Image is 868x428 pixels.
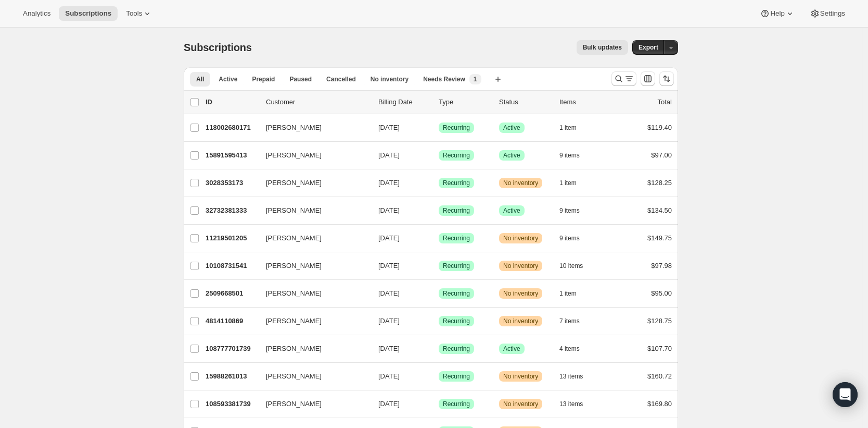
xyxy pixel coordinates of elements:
div: Items [559,97,611,107]
span: [PERSON_NAME] [266,205,322,216]
span: $97.98 [651,262,672,270]
span: [PERSON_NAME] [266,150,322,161]
span: 1 item [559,124,577,132]
div: 15891595413[PERSON_NAME][DATE]SuccessRecurringSuccessActive9 items$97.00 [206,148,672,163]
button: Search and filter results [611,71,636,86]
button: 1 item [559,176,588,190]
div: 108593381739[PERSON_NAME][DATE]SuccessRecurringWarningNo inventory13 items$169.80 [206,397,672,411]
span: Needs Review [423,75,465,83]
button: Create new view [490,72,506,87]
button: Subscriptions [59,6,118,21]
span: $160.72 [647,372,672,380]
span: Recurring [443,262,470,270]
span: Settings [820,9,845,18]
span: No inventory [503,372,538,381]
span: No inventory [503,262,538,270]
span: No inventory [503,317,538,325]
button: Export [632,40,665,55]
span: Recurring [443,317,470,325]
button: [PERSON_NAME] [260,368,364,385]
span: [DATE] [378,289,400,297]
button: [PERSON_NAME] [260,119,364,136]
span: Tools [126,9,142,18]
span: Subscriptions [65,9,111,18]
span: 13 items [559,372,583,381]
span: $149.75 [647,234,672,242]
span: Recurring [443,124,470,132]
p: 2509668501 [206,288,258,299]
span: Paused [289,75,312,83]
button: [PERSON_NAME] [260,230,364,247]
button: Settings [803,6,851,21]
span: 10 items [559,262,583,270]
button: 4 items [559,341,591,356]
p: Customer [266,97,370,107]
button: 1 item [559,286,588,301]
div: 15988261013[PERSON_NAME][DATE]SuccessRecurringWarningNo inventory13 items$160.72 [206,369,672,384]
button: [PERSON_NAME] [260,313,364,329]
div: Open Intercom Messenger [833,382,858,407]
p: Billing Date [378,97,430,107]
div: 108777701739[PERSON_NAME][DATE]SuccessRecurringSuccessActive4 items$107.70 [206,341,672,356]
p: 15988261013 [206,371,258,382]
span: Prepaid [252,75,275,83]
div: 118002680171[PERSON_NAME][DATE]SuccessRecurringSuccessActive1 item$119.40 [206,120,672,135]
span: 4 items [559,345,580,353]
span: [PERSON_NAME] [266,178,322,188]
button: Sort the results [659,71,674,86]
span: [DATE] [378,124,400,131]
span: 9 items [559,206,580,215]
button: [PERSON_NAME] [260,147,364,164]
button: 10 items [559,259,594,273]
span: Recurring [443,400,470,408]
button: [PERSON_NAME] [260,202,364,219]
button: Bulk updates [577,40,628,55]
button: 13 items [559,397,594,411]
button: [PERSON_NAME] [260,340,364,357]
button: 7 items [559,314,591,328]
div: IDCustomerBilling DateTypeStatusItemsTotal [206,97,672,107]
button: Analytics [17,6,57,21]
p: 11219501205 [206,233,258,243]
span: $119.40 [647,124,672,131]
span: $95.00 [651,289,672,297]
span: Recurring [443,289,470,298]
span: Recurring [443,151,470,160]
span: Cancelled [326,75,356,83]
span: [PERSON_NAME] [266,261,322,271]
p: 3028353173 [206,178,258,188]
span: [PERSON_NAME] [266,123,322,133]
span: 9 items [559,234,580,242]
span: $169.80 [647,400,672,408]
div: 3028353173[PERSON_NAME][DATE]SuccessRecurringWarningNo inventory1 item$128.25 [206,176,672,190]
span: $128.25 [647,179,672,187]
span: 1 [474,75,477,83]
div: 2509668501[PERSON_NAME][DATE]SuccessRecurringWarningNo inventory1 item$95.00 [206,286,672,301]
span: $107.70 [647,345,672,352]
button: Help [754,6,801,21]
p: Status [499,97,551,107]
p: ID [206,97,258,107]
span: No inventory [371,75,409,83]
button: [PERSON_NAME] [260,285,364,302]
p: 118002680171 [206,123,258,133]
span: 7 items [559,317,580,325]
span: Active [503,345,520,353]
span: Recurring [443,179,470,187]
p: 4814110869 [206,316,258,326]
button: 13 items [559,369,594,384]
span: Bulk updates [583,43,622,52]
span: Subscriptions [184,42,252,53]
span: [PERSON_NAME] [266,399,322,409]
span: [DATE] [378,206,400,214]
span: [DATE] [378,262,400,270]
p: 32732381333 [206,205,258,216]
button: 9 items [559,148,591,163]
div: 4814110869[PERSON_NAME][DATE]SuccessRecurringWarningNo inventory7 items$128.75 [206,314,672,328]
span: 1 item [559,179,577,187]
span: Active [503,206,520,215]
span: [DATE] [378,317,400,325]
span: [PERSON_NAME] [266,344,322,354]
span: [DATE] [378,179,400,187]
div: 10108731541[PERSON_NAME][DATE]SuccessRecurringWarningNo inventory10 items$97.98 [206,259,672,273]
